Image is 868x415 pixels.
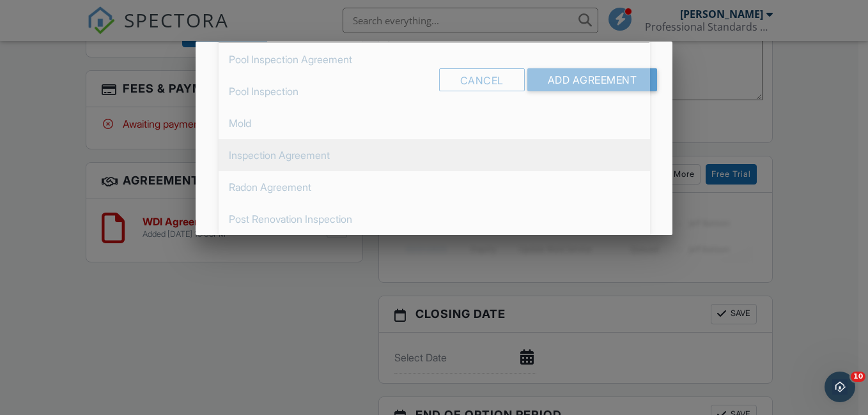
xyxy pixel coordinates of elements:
[825,372,855,402] iframe: Intercom live chat
[219,107,650,139] span: Mold
[219,43,650,75] span: Pool Inspection Agreement
[219,139,650,171] span: Inspection Agreement
[851,372,865,382] span: 10
[219,75,650,107] span: Pool Inspection
[219,171,650,203] span: Radon Agreement
[219,203,650,235] span: Post Renovation Inspection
